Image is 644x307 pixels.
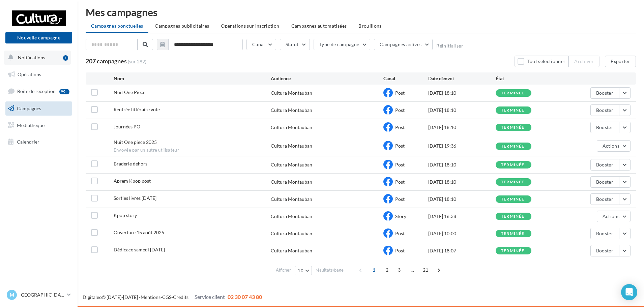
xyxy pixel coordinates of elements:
[590,228,619,239] button: Booster
[162,294,171,300] a: CGS
[271,247,312,254] div: Cultura Montauban
[271,179,312,185] div: Cultura Montauban
[515,56,568,67] button: Tout sélectionner
[114,161,147,166] span: Braderie dehors
[173,294,188,300] a: Crédits
[395,213,406,219] span: Story
[501,91,525,95] div: terminée
[428,161,496,168] div: [DATE] 18:10
[17,139,39,145] span: Calendrier
[298,268,303,273] span: 10
[407,265,418,275] span: ...
[114,139,157,145] span: Nuit One piece 2025
[271,213,312,220] div: Cultura Montauban
[428,90,496,96] div: [DATE] 18:10
[4,101,74,116] a: Campagnes
[114,212,137,218] span: Kpop story
[590,193,619,205] button: Booster
[18,71,41,77] span: Opérations
[428,75,496,82] div: Date d'envoi
[395,124,405,130] span: Post
[590,159,619,171] button: Booster
[271,230,312,237] div: Cultura Montauban
[271,90,312,96] div: Cultura Montauban
[590,122,619,133] button: Booster
[271,75,383,82] div: Audience
[590,176,619,188] button: Booster
[369,265,379,275] span: 1
[501,108,525,113] div: terminée
[590,245,619,256] button: Booster
[195,294,225,300] span: Service client
[597,211,631,222] button: Actions
[4,118,74,132] a: Médiathèque
[5,288,72,301] a: M [GEOGRAPHIC_DATA]
[114,195,156,201] span: Sorties livres 20.08.2025
[395,90,405,96] span: Post
[605,56,636,67] button: Exporter
[501,125,525,130] div: terminée
[83,294,262,300] span: © [DATE]-[DATE] - - -
[395,179,405,185] span: Post
[501,214,525,219] div: terminée
[501,197,525,202] div: terminée
[59,89,69,94] div: 99+
[436,43,463,49] button: Réinitialiser
[597,140,631,152] button: Actions
[316,267,344,273] span: résultats/page
[4,84,74,98] a: Boîte de réception99+
[17,88,56,94] span: Boîte de réception
[128,58,146,65] span: (sur 282)
[63,55,68,61] div: 1
[114,178,151,184] span: Aprem Kpop post
[501,144,525,149] div: terminée
[428,230,496,237] div: [DATE] 10:00
[141,294,160,300] a: Mentions
[86,57,127,65] span: 207 campagnes
[4,67,74,82] a: Opérations
[228,294,262,300] span: 02 30 07 43 80
[291,23,347,29] span: Campagnes automatisées
[428,107,496,114] div: [DATE] 18:10
[114,147,271,153] span: Envoyée par un autre utilisateur
[10,291,14,298] span: M
[221,23,279,29] span: Operations sur inscription
[17,105,41,111] span: Campagnes
[374,39,433,50] button: Campagnes actives
[4,51,71,65] button: Notifications 1
[83,294,102,300] a: Digitaleo
[271,196,312,203] div: Cultura Montauban
[603,143,619,149] span: Actions
[395,162,405,167] span: Post
[395,248,405,253] span: Post
[114,89,145,95] span: Nuit One Piece
[590,87,619,99] button: Booster
[395,196,405,202] span: Post
[394,265,405,275] span: 3
[420,265,431,275] span: 21
[271,124,312,131] div: Cultura Montauban
[271,107,312,114] div: Cultura Montauban
[501,232,525,236] div: terminée
[4,135,74,149] a: Calendrier
[428,196,496,203] div: [DATE] 18:10
[395,231,405,236] span: Post
[496,75,563,82] div: État
[428,124,496,131] div: [DATE] 18:10
[17,122,45,128] span: Médiathèque
[114,247,165,252] span: Dédicace samedi 09.08.2025
[428,179,496,185] div: [DATE] 18:10
[20,291,64,298] p: [GEOGRAPHIC_DATA]
[114,229,164,235] span: Ouverture 15 août 2025
[395,143,405,149] span: Post
[621,284,637,300] div: Open Intercom Messenger
[246,39,276,50] button: Canal
[86,7,636,17] div: Mes campagnes
[5,32,72,43] button: Nouvelle campagne
[383,75,428,82] div: Canal
[428,143,496,149] div: [DATE] 19:36
[428,213,496,220] div: [DATE] 16:38
[271,161,312,168] div: Cultura Montauban
[501,249,525,253] div: terminée
[280,39,310,50] button: Statut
